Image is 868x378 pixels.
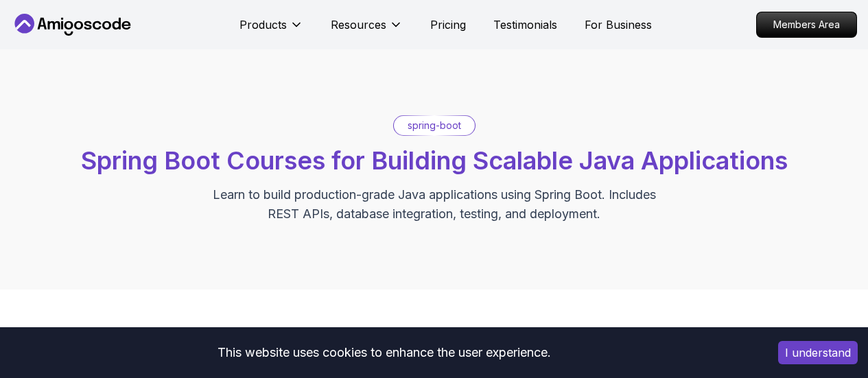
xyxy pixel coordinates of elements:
[81,145,788,176] span: Spring Boot Courses for Building Scalable Java Applications
[239,16,303,44] button: Products
[10,338,758,368] div: This website uses cookies to enhance the user experience.
[778,341,858,364] button: Accept cookies
[239,16,287,33] p: Products
[331,16,403,44] button: Resources
[757,12,856,37] p: Members Area
[204,185,665,224] p: Learn to build production-grade Java applications using Spring Boot. Includes REST APIs, database...
[493,16,557,33] a: Testimonials
[408,119,461,132] p: spring-boot
[585,16,652,33] a: For Business
[430,16,466,33] a: Pricing
[756,12,857,38] a: Members Area
[331,16,386,33] p: Resources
